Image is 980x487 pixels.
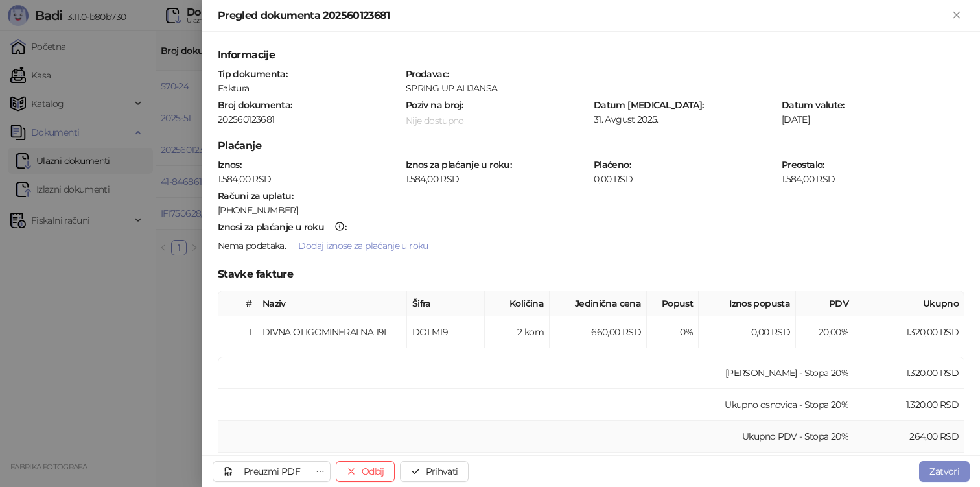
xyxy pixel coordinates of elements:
th: PDV [796,291,854,316]
div: 1.584,00 RSD [216,173,402,185]
td: 1.320,00 RSD [854,316,964,348]
td: DOLM19 [407,316,485,348]
strong: Računi za uplatu : [218,190,293,202]
strong: Plaćeno : [594,159,631,171]
div: 31. Avgust 2025. [592,113,778,125]
button: Zatvori [919,461,970,482]
td: 1.320,00 RSD [854,357,964,389]
td: 1.320,00 RSD [854,389,964,421]
span: 20,00 % [819,326,848,338]
span: ellipsis [316,467,325,476]
div: [PHONE_NUMBER] [218,204,964,216]
div: 1.584,00 RSD [404,173,590,185]
th: Popust [647,291,699,316]
div: Preuzmi PDF [244,466,300,477]
strong: Datum valute : [782,99,845,111]
h5: Informacije [218,47,964,63]
td: 1 [218,316,257,348]
h5: Stavke fakture [218,267,964,282]
span: Nije dostupno [406,115,464,126]
strong: Iznos za plaćanje u roku : [406,159,511,171]
th: Iznos popusta [699,291,796,316]
td: 0,00 RSD [699,316,796,348]
td: 2 kom [485,316,550,348]
strong: Preostalo : [782,159,824,171]
th: Šifra [407,291,485,316]
div: 1.584,00 RSD [780,173,966,185]
div: Pregled dokumenta 202560123681 [218,8,949,23]
div: . [216,235,966,256]
strong: Prodavac : [406,68,449,80]
div: Iznosi za plaćanje u roku [218,222,324,232]
strong: Datum [MEDICAL_DATA] : [594,99,704,111]
button: Odbij [336,461,395,482]
td: [PERSON_NAME] - Stopa 20% [218,357,854,389]
th: # [218,291,257,316]
div: SPRING UP ALIJANSA [405,82,964,94]
div: [DATE] [780,113,966,125]
th: Ukupno [854,291,964,316]
strong: : [218,221,346,233]
td: 264,00 RSD [854,421,964,453]
h5: Plaćanje [218,138,964,154]
button: Prihvati [400,461,469,482]
strong: Tip dokumenta : [218,68,287,80]
div: 0,00 RSD [592,173,778,185]
th: Naziv [257,291,407,316]
button: Dodaj iznose za plaćanje u roku [288,235,438,256]
strong: Broj dokumenta : [218,99,292,111]
button: Zatvori [949,8,964,23]
td: 660,00 RSD [550,316,647,348]
td: 0% [647,316,699,348]
strong: Iznos : [218,159,241,171]
td: Ukupno osnovica - Stopa 20% [218,389,854,421]
div: DIVNA OLIGOMINERALNA 19L [262,325,401,339]
span: Nema podataka [218,240,285,252]
strong: Poziv na broj : [406,99,463,111]
th: Jedinična cena [550,291,647,316]
div: Faktura [216,82,402,94]
div: 202560123681 [216,113,402,125]
th: Količina [485,291,550,316]
a: Preuzmi PDF [213,461,310,482]
td: Ukupno PDV - Stopa 20% [218,421,854,453]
